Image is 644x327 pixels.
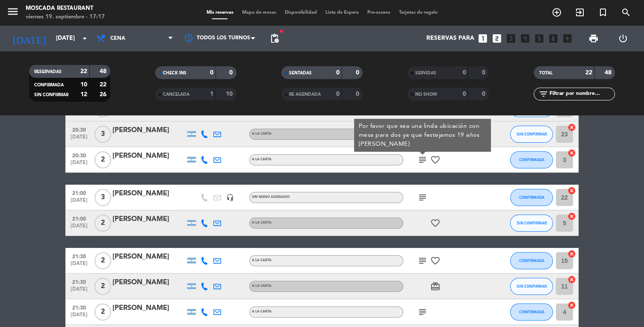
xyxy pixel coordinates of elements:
span: pending_actions [269,33,280,44]
i: cancel [567,301,576,309]
strong: 22 [100,82,108,88]
span: [DATE] [68,261,90,271]
button: SIN CONFIRMAR [510,126,553,143]
i: arrow_drop_down [80,33,90,44]
span: 21:00 [68,213,90,223]
span: Sin menú asignado [252,195,290,199]
i: cancel [567,275,576,284]
i: cancel [567,212,576,221]
div: LOG OUT [609,26,638,51]
i: search [621,7,631,18]
span: fiber_manual_record [279,29,284,34]
strong: 10 [80,82,87,88]
div: [PERSON_NAME] [112,150,185,162]
span: TOTAL [539,71,552,75]
strong: 0 [462,70,466,76]
span: [DATE] [68,312,90,322]
span: [DATE] [68,286,90,296]
span: SIN CONFIRMAR [517,132,547,136]
span: Disponibilidad [281,10,321,15]
i: add_circle_outline [552,7,562,18]
i: subject [417,256,428,266]
span: Reservas para [426,35,474,42]
div: [PERSON_NAME] [112,214,185,225]
i: looks_3 [505,33,517,44]
strong: 1 [210,91,213,97]
i: looks_one [477,33,488,44]
strong: 0 [462,91,466,97]
span: A LA CARTA [252,158,272,161]
i: looks_4 [520,33,531,44]
i: turned_in_not [598,7,608,18]
i: card_giftcard [430,281,440,292]
strong: 48 [605,70,613,76]
span: 2 [95,215,111,232]
span: 20:30 [68,150,90,160]
i: favorite_border [430,256,440,266]
span: CONFIRMADA [519,157,544,162]
span: A LA CARTA [252,259,272,262]
button: CONFIRMADA [510,303,553,321]
span: 2 [95,151,111,168]
i: filter_list [538,89,548,99]
button: CONFIRMADA [510,252,553,269]
span: [DATE] [68,134,90,144]
i: add_box [562,33,573,44]
i: looks_6 [548,33,559,44]
span: NO SHOW [415,92,437,97]
span: 21:30 [68,302,90,312]
span: [DATE] [68,223,90,233]
div: [PERSON_NAME] [112,251,185,262]
div: [PERSON_NAME] [112,188,185,199]
span: Pre-acceso [363,10,395,15]
span: SIN CONFIRMAR [517,284,547,289]
span: SERVIDAS [415,71,436,75]
i: subject [417,155,428,165]
span: 21:30 [68,277,90,286]
span: CONFIRMADA [519,195,544,200]
span: 21:00 [68,188,90,197]
span: A LA CARTA [252,132,272,136]
span: A LA CARTA [252,221,272,224]
strong: 48 [100,68,108,74]
span: print [588,33,599,44]
span: SIN CONFIRMAR [34,93,68,97]
i: favorite_border [430,218,440,228]
div: viernes 19. septiembre - 17:17 [26,13,105,21]
span: CONFIRMADA [519,258,544,263]
button: SIN CONFIRMAR [510,215,553,232]
span: Cena [110,35,125,41]
button: CONFIRMADA [510,151,553,168]
i: looks_5 [534,33,545,44]
div: [PERSON_NAME] [112,277,185,288]
strong: 22 [585,70,592,76]
i: [DATE] [6,29,52,48]
strong: 22 [80,68,87,74]
strong: 0 [482,91,487,97]
i: favorite_border [430,155,440,165]
i: subject [417,307,428,317]
i: looks_two [491,33,502,44]
div: Moscada Restaurant [26,4,105,13]
i: cancel [567,186,576,195]
span: 2 [95,252,111,269]
strong: 0 [356,91,361,97]
span: CANCELADA [163,92,189,97]
button: menu [6,5,19,21]
span: 21:30 [68,251,90,261]
span: Mis reservas [202,10,238,15]
i: headset_mic [226,194,234,201]
i: exit_to_app [575,7,585,18]
strong: 0 [210,70,213,76]
span: CONFIRMADA [34,83,64,87]
span: RE AGENDADA [289,92,321,97]
strong: 0 [356,70,361,76]
span: A LA CARTA [252,284,272,288]
strong: 26 [100,91,108,97]
strong: 0 [336,70,340,76]
input: Filtrar por nombre... [548,89,614,99]
span: 3 [95,126,111,143]
i: cancel [567,149,576,157]
span: RESERVADAS [34,70,62,74]
i: menu [6,5,19,18]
